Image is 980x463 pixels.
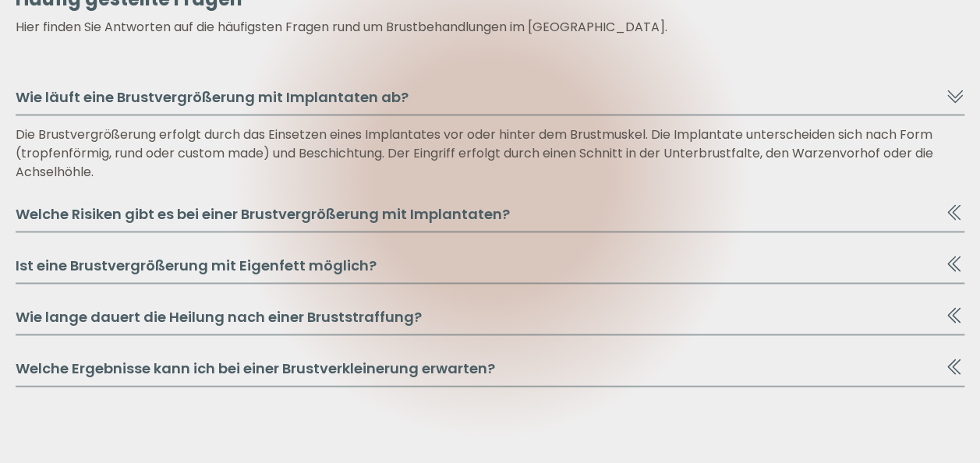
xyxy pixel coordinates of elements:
button: Wie läuft eine Brustvergrößerung mit Implantaten ab? [16,87,964,116]
button: Wie lange dauert die Heilung nach einer Bruststraffung? [16,306,964,336]
button: Welche Ergebnisse kann ich bei einer Brustverkleinerung erwarten? [16,358,964,387]
p: Hier finden Sie Antworten auf die häufigsten Fragen rund um Brustbehandlungen im [GEOGRAPHIC_DATA]. [16,18,964,37]
div: Die Brustvergrößerung erfolgt durch das Einsetzen eines Implantates vor oder hinter dem Brustmusk... [16,125,964,182]
button: Welche Risiken gibt es bei einer Brustvergrößerung mit Implantaten? [16,203,964,233]
button: Ist eine Brustvergrößerung mit Eigenfett möglich? [16,255,964,285]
